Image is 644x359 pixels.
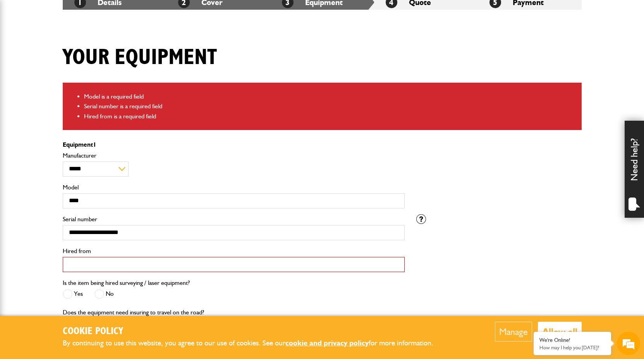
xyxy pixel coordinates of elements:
[63,289,83,299] label: Yes
[539,345,605,350] p: How may I help you today?
[63,280,190,286] label: Is the item being hired surveying / laser equipment?
[63,45,217,71] h1: Your equipment
[285,338,369,347] a: cookie and privacy policy
[63,326,446,338] h2: Cookie Policy
[84,111,576,121] li: Hired from is a required field
[84,92,576,102] li: Model is a required field
[63,309,204,316] label: Does the equipment need insuring to travel on the road?
[93,141,96,148] span: 1
[495,322,532,342] button: Manage
[63,248,405,254] label: Hired from
[625,121,644,218] div: Need help?
[84,101,576,111] li: Serial number is a required field
[63,184,405,191] label: Model
[538,322,582,342] button: Allow all
[63,142,405,148] p: Equipment
[63,153,405,159] label: Manufacturer
[94,289,114,299] label: No
[63,216,405,222] label: Serial number
[63,337,446,349] p: By continuing to use this website, you agree to our use of cookies. See our for more information.
[539,337,605,343] div: We're Online!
